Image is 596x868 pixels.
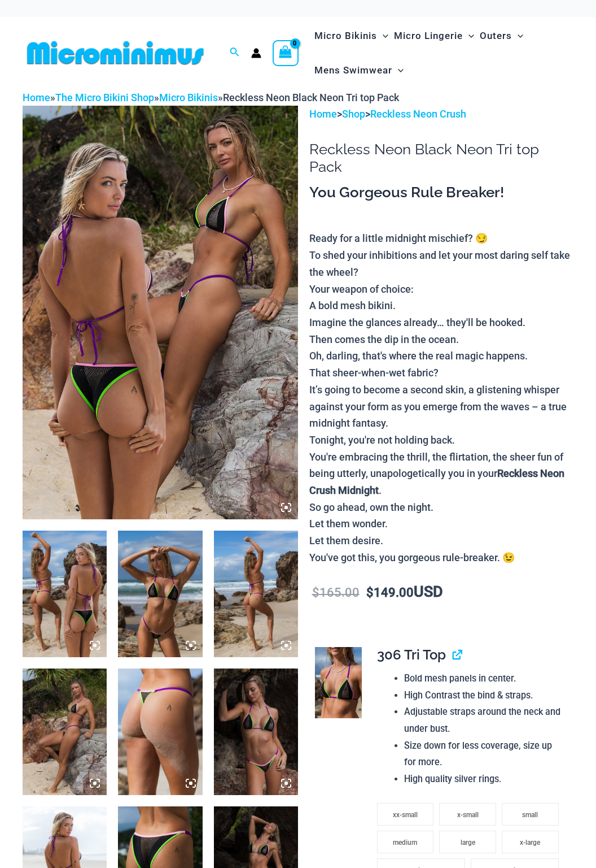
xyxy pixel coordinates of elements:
[23,92,50,103] a: Home
[393,839,417,847] span: medium
[522,811,538,819] span: small
[214,669,298,795] img: Reckless Neon Crush Black Neon 306 Tri Top 296 Cheeky
[223,92,399,103] span: Reckless Neon Black Neon Tri top Pack
[463,21,474,50] span: Menu Toggle
[502,831,559,853] li: x-large
[251,48,261,58] a: Account icon link
[314,56,392,85] span: Mens Swimwear
[366,585,374,600] span: $
[477,19,526,53] a: OutersMenu ToggleMenu Toggle
[461,839,475,847] span: large
[309,106,573,123] p: > >
[480,21,512,50] span: Outers
[118,531,202,657] img: Reckless Neon Crush Black Neon 306 Tri Top 466 Thong
[159,92,218,103] a: Micro Bikinis
[457,811,479,819] span: x-small
[377,21,388,50] span: Menu Toggle
[23,669,107,795] img: Reckless Neon Crush Black Neon 306 Tri Top 466 Thong
[309,183,573,202] h3: You Gorgeous Rule Breaker!
[312,53,406,88] a: Mens SwimwearMenu ToggleMenu Toggle
[312,585,360,600] bdi: 165.00
[377,831,434,853] li: medium
[230,46,240,60] a: Search icon link
[512,21,523,50] span: Menu Toggle
[370,108,466,120] a: Reckless Neon Crush
[404,687,564,704] li: High Contrast the bind & straps.
[315,647,362,718] img: Reckless Neon Crush Black Neon 306 Tri Top
[404,704,564,737] li: Adjustable straps around the neck and under bust.
[393,811,418,819] span: xx-small
[23,106,298,519] img: Tri Top Pack
[404,771,564,788] li: High quality silver rings.
[342,108,365,120] a: Shop
[309,230,573,566] p: Ready for a little midnight mischief? 😏 To shed your inhibitions and let your most daring self ta...
[377,646,446,663] span: 306 Tri Top
[312,585,319,600] span: $
[214,531,298,657] img: Reckless Neon Crush Black Neon 306 Tri Top 466 Thong
[392,56,404,85] span: Menu Toggle
[314,21,377,50] span: Micro Bikinis
[312,19,391,53] a: Micro BikinisMenu ToggleMenu Toggle
[377,803,434,826] li: xx-small
[273,40,299,66] a: View Shopping Cart, empty
[309,584,573,601] p: USD
[391,19,477,53] a: Micro LingerieMenu ToggleMenu Toggle
[55,92,154,103] a: The Micro Bikini Shop
[439,803,496,826] li: x-small
[520,839,540,847] span: x-large
[310,17,573,89] nav: Site Navigation
[394,21,463,50] span: Micro Lingerie
[309,108,337,120] a: Home
[439,831,496,853] li: large
[366,585,414,600] bdi: 149.00
[23,40,208,66] img: MM SHOP LOGO FLAT
[118,669,202,795] img: Reckless Neon Crush Black Neon 466 Thong
[404,670,564,687] li: Bold mesh panels in center.
[502,803,559,826] li: small
[404,737,564,771] li: Size down for less coverage, size up for more.
[309,141,573,176] h1: Reckless Neon Black Neon Tri top Pack
[23,531,107,657] img: Bottoms B
[23,92,399,103] span: » » »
